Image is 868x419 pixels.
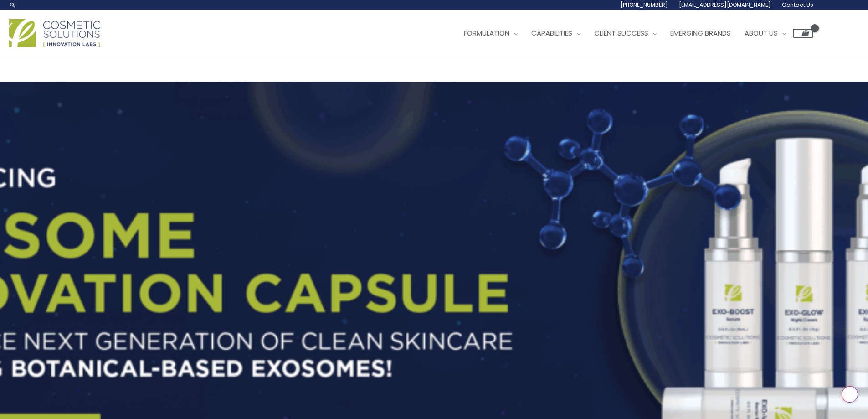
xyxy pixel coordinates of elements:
nav: Site Navigation [450,20,813,47]
span: Client Success [594,28,648,38]
a: Capabilities [524,20,587,47]
a: Search icon link [9,1,16,9]
a: Client Success [587,20,663,47]
a: Emerging Brands [663,20,738,47]
span: Contact Us [782,1,813,9]
span: Formulation [464,28,509,38]
a: Formulation [457,20,524,47]
span: Capabilities [531,28,572,38]
span: [PHONE_NUMBER] [621,1,668,9]
span: About Us [745,28,778,38]
a: About Us [738,20,793,47]
img: Cosmetic Solutions Logo [9,19,100,47]
a: View Shopping Cart, empty [793,29,813,38]
span: [EMAIL_ADDRESS][DOMAIN_NAME] [679,1,771,9]
span: Emerging Brands [670,28,731,38]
